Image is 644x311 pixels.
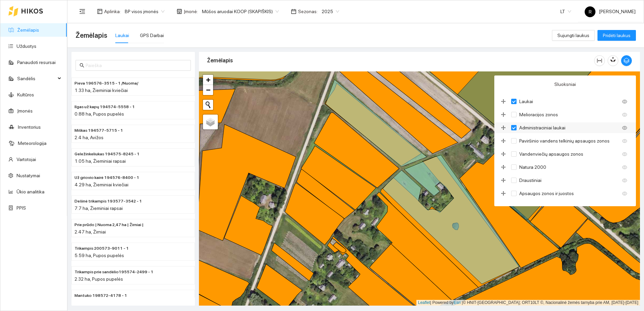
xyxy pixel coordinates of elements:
[454,300,461,305] a: Esri
[517,137,612,145] span: Paviršinio vandens telkinių apsaugos zonos
[79,8,85,14] span: menu-fold
[517,190,577,197] span: Apsaugos zonos ir juostos
[594,55,605,66] button: column-width
[298,8,318,15] span: Sezonas :
[17,205,26,211] a: PPIS
[17,27,39,33] a: Žemėlapis
[206,86,210,94] span: −
[517,111,561,118] span: Melioracijos zonos
[554,81,576,88] span: Sluoksniai
[75,229,106,235] span: 2.47 ha, Žirniai
[86,62,187,69] input: Paieška
[622,125,627,130] span: eye
[622,138,627,144] span: eye
[104,8,121,15] span: Aplinka :
[589,6,592,17] span: R
[17,72,56,85] span: Sandėlis
[80,63,84,68] span: search
[75,269,153,275] span: Trikampis prie sandėlio195574-2499 - 1
[177,9,182,14] span: shop
[206,75,210,84] span: +
[75,111,124,117] span: 0.88 ha, Pupos pupelės
[517,177,544,184] span: Draustiniai
[75,127,123,134] span: Miškas 194577-5715 - 1
[207,51,594,70] div: Žemėlapis
[75,135,104,140] span: 2.4 ha, Avižos
[501,165,509,169] span: drag
[462,300,463,305] span: |
[140,32,164,39] div: GPS Darbai
[17,157,36,162] a: Vartotojai
[517,98,536,105] span: Laukai
[75,222,144,228] span: Prie prūdo | Nuoma 2,47 ha | Žirniai |
[322,6,339,17] span: 2025
[501,99,509,104] span: drag
[17,189,45,194] a: Ūkio analitika
[17,92,34,97] a: Kultūros
[622,165,627,170] span: eye
[501,191,509,196] span: drag
[184,8,198,15] span: Įmonė :
[75,276,123,282] span: 2.32 ha, Pupos pupelės
[594,58,605,63] span: column-width
[18,124,41,130] a: Inventorius
[291,9,296,14] span: calendar
[75,206,123,211] span: 7.7 ha, Žieminiai rapsai
[75,104,135,110] span: Ilgas už kapų 194574-5558 - 1
[517,124,568,131] span: Administraciniai laukai
[17,60,56,65] a: Panaudoti resursai
[622,178,627,183] span: eye
[501,112,509,117] span: drag
[501,152,509,156] span: drag
[75,175,139,181] span: Už griovio kairė 194576-8400 - 1
[203,115,218,129] a: Layers
[622,99,627,104] span: eye
[97,9,103,14] span: layout
[76,30,107,41] span: Žemėlapis
[203,100,213,110] button: Initiate a new search
[501,178,509,183] span: drag
[202,6,279,17] span: Mūšos aruodai KOOP (SKAPIŠKIS)
[557,32,589,39] span: Sujungti laukus
[17,173,40,178] a: Nustatymai
[501,138,509,143] span: drag
[552,30,595,41] button: Sujungti laukus
[203,85,213,95] a: Zoom out
[517,163,549,171] span: Natura 2000
[17,108,33,114] a: Įmonės
[115,32,129,39] div: Laukai
[603,32,631,39] span: Pridėti laukus
[18,141,47,146] a: Meteorologija
[75,292,127,299] span: Mantuko 198572-4178 - 1
[560,6,571,17] span: LT
[418,300,430,305] a: Leaflet
[75,182,128,187] span: 4.29 ha, Žieminiai kviečiai
[17,43,36,49] a: Užduotys
[517,150,586,158] span: Vandenviečių apsaugos zonos
[75,151,140,157] span: Geležinkeliukas 194575-8245 - 1
[75,88,128,93] span: 1.33 ha, Žieminiai kviečiai
[76,5,89,18] button: menu-fold
[622,152,627,157] span: eye
[585,9,636,14] span: [PERSON_NAME]
[597,33,636,38] a: Pridėti laukus
[75,245,129,252] span: Trikampis 200573-9011 - 1
[75,158,126,164] span: 1.05 ha, Žieminiai rapsai
[622,112,627,117] span: eye
[552,33,595,38] a: Sujungti laukus
[75,198,142,205] span: Dešinė trikampis 193577-3542 - 1
[597,30,636,41] button: Pridėti laukus
[622,191,627,196] span: eye
[75,253,124,258] span: 5.59 ha, Pupos pupelės
[416,300,640,306] div: | Powered by © HNIT-[GEOGRAPHIC_DATA]; ORT10LT ©, Nacionalinė žemės tarnyba prie AM, [DATE]-[DATE]
[75,80,138,87] span: Pieva 196576-3515 - 1 /Nuoma/
[125,6,165,17] span: BP visos įmonės
[203,75,213,85] a: Zoom in
[501,125,509,130] span: drag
